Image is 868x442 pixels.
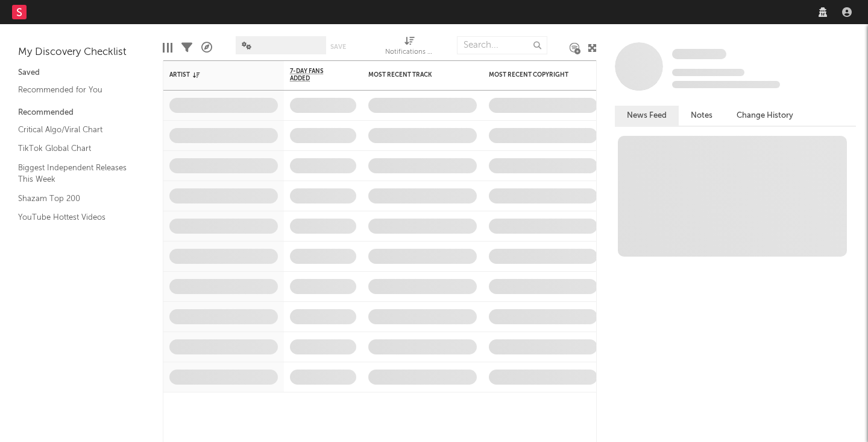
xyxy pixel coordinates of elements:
[330,43,346,50] button: Save
[457,36,547,54] input: Search...
[18,142,133,155] a: TikTok Global Chart
[615,106,679,126] button: News Feed
[385,30,433,65] div: Notifications (Artist)
[169,71,260,78] div: Artist
[18,123,133,136] a: Critical Algo/Viral Chart
[18,66,145,80] div: Saved
[672,69,744,76] span: Tracking Since: [DATE]
[489,71,579,78] div: Most Recent Copyright
[385,45,433,60] div: Notifications (Artist)
[201,30,212,65] div: A&R Pipeline
[725,106,805,126] button: Change History
[181,30,192,65] div: Filters
[672,81,780,88] span: 0 fans last week
[18,45,145,60] div: My Discovery Checklist
[18,161,133,186] a: Biggest Independent Releases This Week
[672,49,726,59] span: Some Artist
[368,71,459,78] div: Most Recent Track
[679,106,725,126] button: Notes
[18,106,145,120] div: Recommended
[18,211,133,224] a: YouTube Hottest Videos
[672,48,726,60] a: Some Artist
[18,83,133,97] a: Recommended for You
[290,68,338,82] span: 7-Day Fans Added
[18,192,133,205] a: Shazam Top 200
[163,30,172,65] div: Edit Columns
